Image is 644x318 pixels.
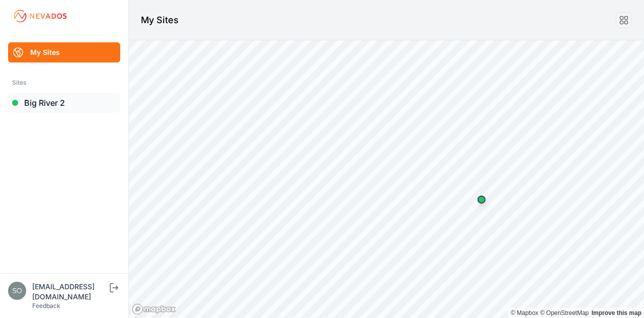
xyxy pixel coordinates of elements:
a: My Sites [8,42,120,62]
a: Big River 2 [8,93,120,113]
a: Mapbox [511,309,538,316]
canvas: Map [129,40,644,318]
a: Map feedback [592,309,641,316]
img: solvocc@solvenergy.com [8,282,26,300]
div: [EMAIL_ADDRESS][DOMAIN_NAME] [32,282,108,302]
div: Map marker [471,189,492,210]
h1: My Sites [141,13,179,27]
div: Sites [12,77,116,89]
a: OpenStreetMap [540,309,589,316]
a: Mapbox logo [132,303,176,315]
img: Nevados [12,8,68,24]
a: Feedback [32,302,60,309]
